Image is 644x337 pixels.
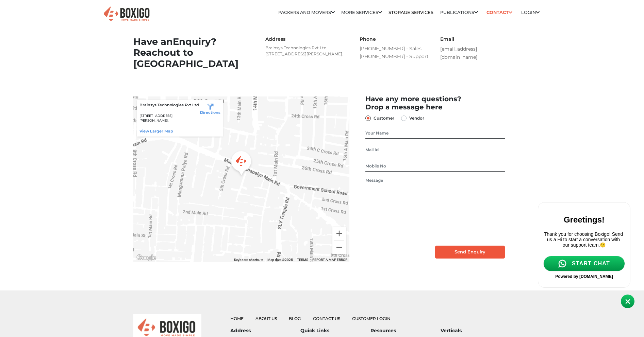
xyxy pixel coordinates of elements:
[267,258,293,262] span: Map data ©2025
[289,316,301,321] a: Blog
[139,113,200,123] p: [STREET_ADDRESS][PERSON_NAME].
[8,32,90,48] p: Thank you for choosing Boxigo! Send us a Hi to start a conversation with our support team.😉
[440,36,511,42] h6: Email
[139,129,173,134] a: View larger map
[360,53,430,61] a: [PHONE_NUMBER] - Support
[139,102,200,108] p: Brainsys Technologies Pvt Ltd
[135,253,158,262] img: Google
[332,241,346,254] button: Zoom out
[200,102,220,115] a: Directions
[360,36,430,42] h6: Phone
[374,114,394,122] label: Customer
[297,258,308,262] a: Terms (opens in new tab)
[365,144,505,155] input: Mail Id
[341,10,382,15] a: More services
[90,11,95,16] img: close.svg
[8,16,90,25] h2: Greetings!
[484,7,515,18] a: Contact
[173,36,216,47] span: Enquiry?
[255,316,277,321] a: About Us
[352,316,391,321] a: Customer Login
[332,227,346,240] button: Zoom in
[20,75,43,79] span: Powered by
[360,45,430,53] a: [PHONE_NUMBER] - Sales
[313,316,340,321] a: Contact Us
[133,47,164,58] span: Reach
[312,258,347,262] a: Report a map error
[389,10,433,15] a: Storage Services
[265,36,347,42] h6: Address
[441,328,511,334] h6: Verticals
[133,36,252,70] h1: Have an out to [GEOGRAPHIC_DATA]
[365,95,505,111] h2: Have any more questions? Drop a message here
[44,75,78,79] a: [DOMAIN_NAME]
[365,128,505,139] input: Your Name
[370,328,441,334] h6: Resources
[8,56,90,72] a: START CHAT
[440,10,478,15] a: Publications
[521,10,540,15] a: Login
[265,45,347,57] p: Brainsys Technologies Pvt Ltd, [STREET_ADDRESS][PERSON_NAME].
[365,214,469,240] iframe: reCAPTCHA
[228,149,254,179] div: Boxigo
[103,6,150,22] img: Boxigo
[230,316,244,321] a: Home
[230,328,300,334] h6: Address
[37,61,75,67] span: START CHAT
[409,114,424,122] label: Vendor
[365,161,505,172] input: Mobile No
[135,253,158,262] a: Open this area in Google Maps (opens a new window)
[435,246,505,259] input: Send Enquiry
[234,258,263,262] button: Keyboard shortcuts
[23,60,31,68] img: whatsapp-icon.svg
[300,328,370,334] h6: Quick Links
[278,10,335,15] a: Packers and Movers
[440,46,477,60] a: [EMAIL_ADDRESS][DOMAIN_NAME]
